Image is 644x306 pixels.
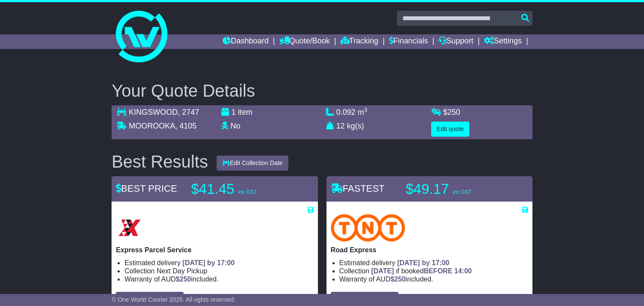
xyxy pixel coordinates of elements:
li: Warranty of AUD included. [339,275,528,283]
a: Tracking [341,34,378,49]
span: BEST PRICE [116,183,177,194]
p: Road Express [331,246,528,254]
div: Best Results [107,152,212,171]
span: © One World Courier 2025. All rights reserved. [112,296,236,303]
a: Support [438,34,473,49]
li: Estimated delivery [339,259,528,267]
span: item [238,108,252,116]
span: MOOROOKA [129,122,175,130]
span: BEFORE [424,267,453,275]
span: [DATE] by 17:00 [397,259,450,266]
span: 0.092 [336,108,356,116]
span: $ [176,275,191,283]
span: FASTEST [331,183,385,194]
span: , 2747 [178,108,199,116]
li: Estimated delivery [124,259,313,267]
li: Collection [339,267,528,275]
p: $49.17 [406,181,513,198]
span: KINGSWOOD [129,108,178,116]
span: [DATE] by 17:00 [182,259,235,266]
img: Border Express: Express Parcel Service [116,214,143,242]
span: 12 [336,122,345,130]
button: Edit quote [431,122,469,137]
h2: Your Quote Details [112,81,532,100]
p: $41.45 [191,181,298,198]
button: Edit Collection Date [217,156,288,171]
span: kg(s) [347,122,364,130]
span: , 4105 [175,122,197,130]
span: [DATE] [371,267,394,275]
li: Warranty of AUD included. [124,275,313,283]
a: Dashboard [223,34,269,49]
span: 250 [394,275,406,283]
span: m [358,108,368,116]
span: 250 [180,275,191,283]
span: 250 [447,108,460,116]
li: Collection [124,267,313,275]
a: Settings [484,34,522,49]
sup: 3 [364,107,368,113]
a: Quote/Book [279,34,330,49]
span: $ [390,275,406,283]
span: 1 [231,108,236,116]
a: Financials [389,34,428,49]
span: inc GST [238,189,257,195]
span: if booked [371,267,472,275]
span: inc GST [453,189,472,195]
span: No [230,122,240,130]
p: Express Parcel Service [116,246,313,254]
span: $ [443,108,460,116]
img: TNT Domestic: Road Express [331,214,405,242]
span: 14:00 [454,267,472,275]
span: Next Day Pickup [157,267,207,275]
